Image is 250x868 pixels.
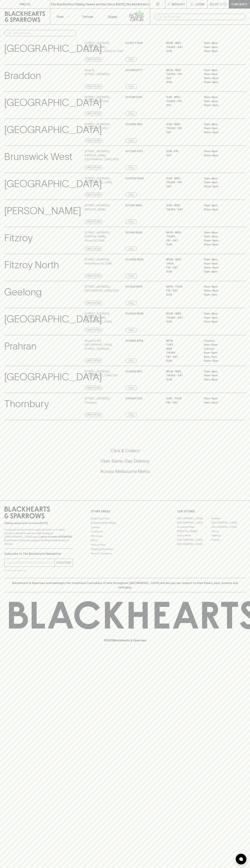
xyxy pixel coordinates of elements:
p: MON - WED [166,312,198,316]
a: [GEOGRAPHIC_DATA] [211,525,246,529]
a: Call [125,301,137,305]
p: 11am – 9pm [204,235,236,239]
a: Call [125,166,137,170]
p: 10am – 9pm [204,130,236,134]
input: Try "Pinot noir" [163,14,243,20]
p: 0 [224,3,226,5]
p: 10am – 9pm [204,76,236,80]
p: [STREET_ADDRESS] , Brunswick VIC 3057 [85,122,110,130]
a: Call [125,138,137,143]
p: SAT [166,153,198,158]
p: Closed – [204,339,236,343]
p: SAT [166,130,198,134]
p: 11am – 8pm [204,270,236,274]
a: [PERSON_NAME] [177,529,211,533]
p: 9am – 6pm [204,343,236,347]
p: Fitzroy North [4,258,59,272]
a: Directions [85,57,102,62]
p: THURS - FRI [166,99,198,103]
p: Subscribe to The Blackhearts Newsletter [4,552,73,556]
p: SUN - WED [166,95,198,99]
p: SUN [166,293,198,297]
p: THURS - SAT [166,45,198,49]
a: Careers [91,525,159,529]
a: Call [125,247,137,251]
a: Call [125,328,137,332]
p: 02 6128 0777 [125,68,143,72]
h5: Uber Same-Day Delivery [4,458,246,464]
a: Contact Us [91,530,159,534]
a: Bottle Drop FAQ's [91,516,159,521]
p: [STREET_ADDRESS][PERSON_NAME] , [GEOGRAPHIC_DATA] [85,312,125,324]
a: [GEOGRAPHIC_DATA] [177,538,211,542]
p: 11am – 9pm [204,262,236,266]
p: SUN [166,270,198,274]
p: 11am – 8pm [204,320,236,324]
p: 9am – 7pm [204,355,236,359]
a: Call [125,57,137,62]
p: 10am – 9pm [204,184,236,189]
a: Call [125,220,137,224]
a: Stores [100,9,125,24]
p: 11am – 9pm [204,373,236,378]
input: Search stores [13,30,73,36]
a: Terms & Conditions [91,551,159,556]
p: THUR [166,262,198,266]
p: [GEOGRAPHIC_DATA] [4,95,102,110]
a: Privacy Policy [91,543,159,547]
p: Stores [108,14,117,19]
a: Call [125,111,137,116]
a: Call [125,84,137,89]
p: 11am – 8pm [204,176,236,181]
p: [GEOGRAPHIC_DATA] [4,312,102,326]
p: 11am – 8pm [204,312,236,316]
p: 10am – 8pm [204,80,236,84]
p: SUN - WED [166,203,198,208]
p: SUN [166,320,198,324]
a: Geelong [211,533,246,538]
a: Directions [85,138,102,143]
p: 03 9826 8768 [125,339,143,343]
a: Directions [85,166,102,170]
p: [STREET_ADDRESS][PERSON_NAME] , [GEOGRAPHIC_DATA] VIC 3067 [85,41,125,53]
a: Braddon [211,516,246,521]
p: 10am – 8pm [204,243,236,247]
p: Shop 813-814 [GEOGRAPHIC_DATA] , [STREET_ADDRESS] [85,339,125,351]
p: [GEOGRAPHIC_DATA] [4,122,102,137]
p: THURS - FRI [166,72,198,76]
p: 11am – 9pm [204,72,236,76]
a: Call [125,274,137,278]
h5: Click & Collect [4,448,246,454]
p: SUN - WED [166,176,198,181]
p: Shop 15 , [STREET_ADDRESS] [85,68,109,76]
p: 11am – 8pm [204,41,236,45]
p: THURS - FRI [166,180,198,184]
p: 11am – 8pm [204,258,236,262]
p: 0399697225 [125,396,142,401]
p: [GEOGRAPHIC_DATA] [4,370,102,384]
input: e.g. jane@blackheartsandsparrows.com.au [7,560,55,565]
p: SUBSCRIBE [56,560,71,565]
a: Directions [85,386,102,390]
p: 11am – 8pm [204,122,236,126]
p: [STREET_ADDRESS] , North Fitzroy VIC 3068 [85,258,112,266]
a: Directions [85,274,102,278]
p: We will never spam you [4,569,73,572]
p: [STREET_ADDRESS] , [GEOGRAPHIC_DATA] 3121 [85,370,118,378]
p: SUN [166,243,198,247]
a: Directions [85,413,102,417]
a: Gift Cards [91,534,159,538]
p: [PERSON_NAME] [4,203,81,218]
p: [STREET_ADDRESS] , [GEOGRAPHIC_DATA] 3220 [85,285,119,293]
a: Call [125,413,137,417]
p: 11am – 8pm [204,396,236,401]
p: Sun - Thur [166,396,198,401]
p: OTHER AREAS [91,509,159,513]
p: 11am – 9pm [204,45,236,49]
p: 10am – 8pm [204,289,236,293]
p: MON - WED [166,41,198,45]
p: MON - WED [166,370,198,374]
a: Tastings [75,9,100,24]
button: Shop [50,9,75,24]
p: SAT [166,184,198,189]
